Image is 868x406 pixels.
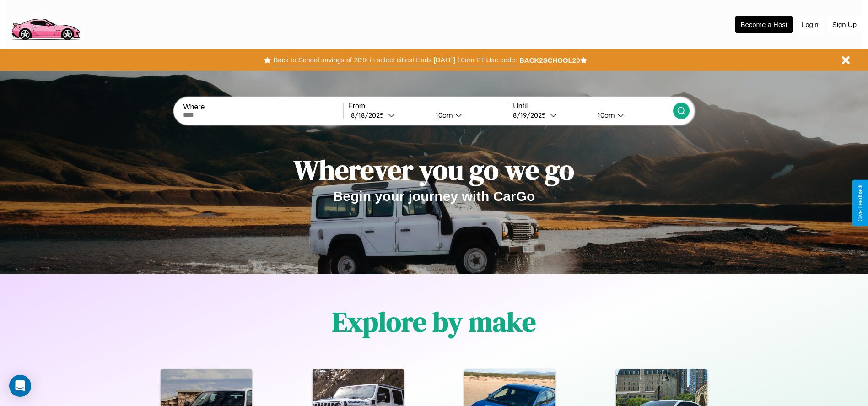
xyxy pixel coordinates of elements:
[271,54,519,66] button: Back to School savings of 20% in select cities! Ends [DATE] 10am PT.Use code:
[519,56,580,64] b: BACK2SCHOOL20
[431,111,455,119] div: 10am
[513,102,673,110] label: Until
[7,5,84,43] img: logo
[428,110,508,120] button: 10am
[351,111,388,119] div: 8 / 18 / 2025
[797,16,823,33] button: Login
[593,111,617,119] div: 10am
[332,303,536,341] h1: Explore by make
[183,103,343,111] label: Where
[857,184,863,222] div: Give Feedback
[348,110,428,120] button: 8/18/2025
[348,102,508,110] label: From
[735,16,793,33] button: Become a Host
[513,111,550,119] div: 8 / 19 / 2025
[9,375,31,397] div: Open Intercom Messenger
[590,110,673,120] button: 10am
[828,16,861,33] button: Sign Up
